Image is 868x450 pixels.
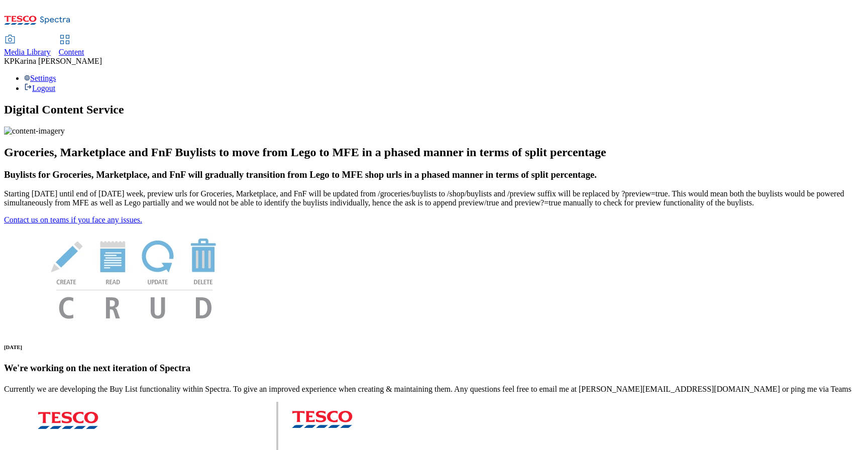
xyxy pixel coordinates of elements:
h3: We're working on the next iteration of Spectra [4,363,864,374]
h6: [DATE] [4,344,864,350]
a: Contact us on teams if you face any issues. [4,215,142,224]
span: Content [59,48,84,56]
img: News Image [4,224,265,329]
p: Currently we are developing the Buy List functionality within Spectra. To give an improved experi... [4,385,864,394]
a: Content [59,36,84,57]
a: Settings [24,74,56,82]
span: KP [4,57,14,65]
span: Karina [PERSON_NAME] [14,57,102,65]
h2: Groceries, Marketplace and FnF Buylists to move from Lego to MFE in a phased manner in terms of s... [4,146,864,159]
h1: Digital Content Service [4,103,864,117]
a: Logout [24,84,55,92]
a: Media Library [4,36,51,57]
span: Media Library [4,48,51,56]
img: content-imagery [4,127,65,136]
p: Starting [DATE] until end of [DATE] week, preview urls for Groceries, Marketplace, and FnF will b... [4,189,864,207]
h3: Buylists for Groceries, Marketplace, and FnF will gradually transition from Lego to MFE shop urls... [4,169,864,180]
